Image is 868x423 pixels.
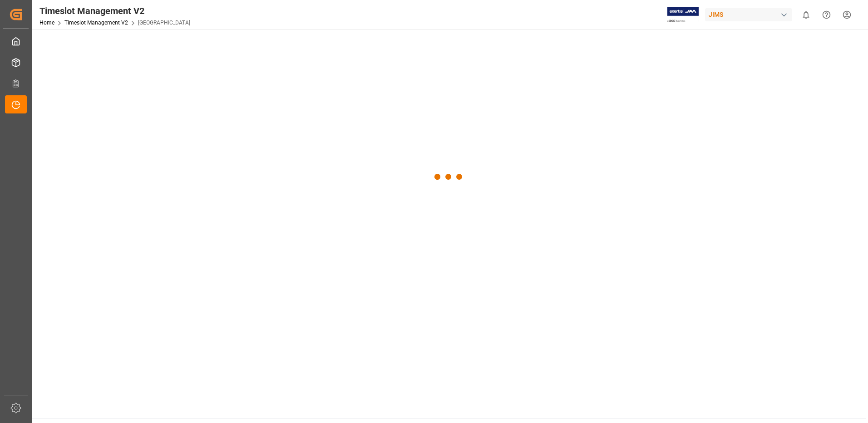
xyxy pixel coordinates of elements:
[705,6,796,23] button: JIMS
[667,7,699,23] img: Exertis%20JAM%20-%20Email%20Logo.jpg_1722504956.jpg
[64,20,128,26] a: Timeslot Management V2
[796,5,816,25] button: show 0 new notifications
[39,20,54,26] a: Home
[39,4,190,18] div: Timeslot Management V2
[705,8,792,21] div: JIMS
[816,5,837,25] button: Help Center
